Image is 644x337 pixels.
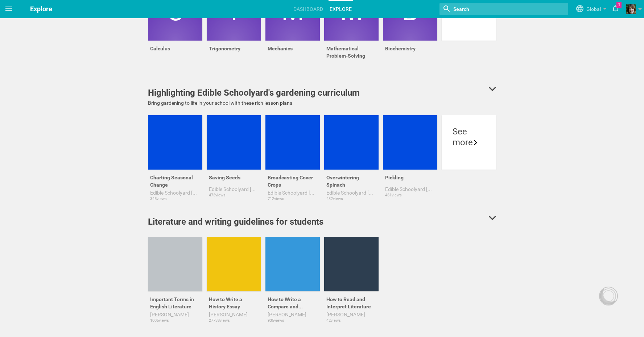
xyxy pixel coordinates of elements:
[329,1,353,17] a: Explore
[326,189,376,196] a: Edible Schoolyard [GEOGRAPHIC_DATA]
[148,215,323,228] div: Literature and writing guidelines for students
[265,237,320,324] a: How to Write a Compare and Contrast Essay[PERSON_NAME]935views
[324,237,379,324] a: How to Read and Interpret Literature[PERSON_NAME]42views
[207,291,261,311] div: How to Write a History Essay
[30,5,52,13] span: Explore
[150,189,200,196] a: Edible Schoolyard [GEOGRAPHIC_DATA]
[148,115,202,202] a: Charting Seasonal ChangeEdible Schoolyard [GEOGRAPHIC_DATA]345views
[265,291,320,311] div: How to Write a Compare and Contrast Essay
[265,196,320,201] div: 712 views
[148,237,202,324] a: Important Terms in English Literature[PERSON_NAME]1005views
[265,115,320,202] a: Broadcasting Cover CropsEdible Schoolyard [GEOGRAPHIC_DATA]712views
[324,196,379,201] div: 432 views
[324,170,379,189] div: Overwintering Spinach
[209,186,259,193] a: Edible Schoolyard [GEOGRAPHIC_DATA]
[148,86,360,99] div: Highlighting Edible Schoolyard's gardening curriculum
[326,311,376,318] a: [PERSON_NAME]
[207,237,261,324] a: How to Write a History Essay[PERSON_NAME]27738views
[265,170,320,189] div: Broadcasting Cover Crops
[292,1,324,17] a: Dashboard
[453,137,485,148] div: more
[383,115,437,202] a: PicklingEdible Schoolyard [GEOGRAPHIC_DATA]461views
[383,41,437,57] div: Biochemistry
[148,41,202,57] div: Calculus
[207,170,261,186] div: Saving Seeds
[383,170,437,186] div: Pickling
[453,4,529,14] input: Search
[148,196,202,201] div: 345 views
[207,41,261,57] div: Trigonometry
[148,318,202,323] div: 1005 views
[324,291,379,311] div: How to Read and Interpret Literature
[324,318,379,323] div: 42 views
[148,99,496,107] div: Bring gardening to life in your school with these rich lesson plans
[150,311,200,318] a: [PERSON_NAME]
[324,115,379,202] a: Overwintering SpinachEdible Schoolyard [GEOGRAPHIC_DATA]432views
[207,318,261,323] div: 27738 views
[209,311,259,318] a: [PERSON_NAME]
[265,318,320,323] div: 935 views
[268,311,318,318] a: [PERSON_NAME]
[148,170,202,189] div: Charting Seasonal Change
[453,126,485,137] div: See
[385,186,435,193] a: Edible Schoolyard [GEOGRAPHIC_DATA]
[383,193,437,198] div: 461 views
[442,115,496,202] a: Seemore
[265,41,320,57] div: Mechanics
[324,41,379,60] div: Mathematical Problem-Solving
[148,291,202,311] div: Important Terms in English Literature
[207,115,261,202] a: Saving SeedsEdible Schoolyard [GEOGRAPHIC_DATA]473views
[268,189,318,196] a: Edible Schoolyard [GEOGRAPHIC_DATA]
[207,193,261,198] div: 473 views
